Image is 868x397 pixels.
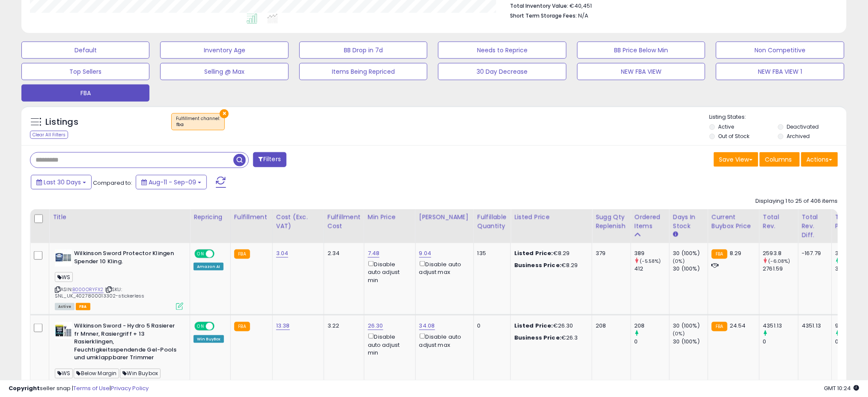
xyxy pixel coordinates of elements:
[74,369,119,379] span: Below Margin
[136,175,207,189] button: Aug-11 - Sep-09
[673,250,708,257] div: 30 (100%)
[510,2,568,9] b: Total Inventory Value:
[55,250,183,309] div: ASIN:
[276,213,320,231] div: Cost (Exc. VAT)
[30,131,68,139] div: Clear All Filters
[328,322,358,330] div: 3.22
[712,250,728,259] small: FBA
[368,213,412,222] div: Min Price
[74,322,178,364] b: Wilkinson Sword - Hydro 5 Rasierer fr Mnner, Rasiergriff + 13 Rasierklingen, Feuchtigkeitsspenden...
[176,122,220,128] div: fba
[712,322,728,331] small: FBA
[74,250,178,268] b: Wilkinson Sword Protector Klingen Spender 10 Kling.
[635,338,669,346] div: 0
[368,322,383,330] a: 26.30
[673,322,708,330] div: 30 (100%)
[802,322,825,330] div: 4351.13
[55,322,72,339] img: 51xd0E5bd3L._SL40_.jpg
[55,272,73,282] span: WS
[160,42,288,59] button: Inventory Age
[635,213,666,231] div: Ordered Items
[55,303,75,310] span: All listings currently available for purchase on Amazon
[73,384,110,392] a: Terms of Use
[438,42,566,59] button: Needs to Reprice
[194,335,224,343] div: Win BuyBox
[419,249,432,258] a: 9.04
[514,261,561,269] b: Business Price:
[763,322,798,330] div: 4351.13
[53,213,186,222] div: Title
[802,250,825,257] div: -167.79
[592,209,631,243] th: Please note that this number is a calculation based on your required days of coverage and your ve...
[111,384,149,392] a: Privacy Policy
[673,258,685,265] small: (0%)
[328,250,358,257] div: 2.34
[213,250,227,258] span: OFF
[9,385,149,393] div: seller snap | |
[276,249,289,258] a: 3.04
[514,262,585,269] div: €8.29
[714,152,758,167] button: Save View
[719,132,750,140] label: Out of Stock
[710,113,847,121] p: Listing States:
[596,250,624,257] div: 379
[299,63,427,80] button: Items Being Repriced
[419,259,467,276] div: Disable auto adjust max
[55,286,144,299] span: | SKU: SNL_UK_4027800013302-stickerless
[824,384,859,392] span: 2025-10-10 10:24 GMT
[514,213,588,222] div: Listed Price
[673,338,708,346] div: 30 (100%)
[712,213,756,231] div: Current Buybox Price
[756,197,838,205] div: Displaying 1 to 25 of 406 items
[419,332,467,349] div: Disable auto adjust max
[368,249,380,258] a: 7.48
[787,132,810,140] label: Archived
[716,63,844,80] button: NEW FBA VIEW 1
[419,213,470,222] div: [PERSON_NAME]
[763,265,798,273] div: 2761.59
[730,322,746,330] span: 24.54
[760,152,800,167] button: Columns
[31,175,92,189] button: Last 30 Days
[220,109,229,118] button: ×
[93,179,132,187] span: Compared to:
[673,231,678,238] small: Days In Stock.
[194,213,227,222] div: Repricing
[477,213,507,231] div: Fulfillable Quantity
[673,265,708,273] div: 30 (100%)
[635,265,669,273] div: 412
[9,384,40,392] strong: Copyright
[76,303,90,310] span: FBA
[787,123,819,130] label: Deactivated
[514,249,553,257] b: Listed Price:
[673,330,685,337] small: (0%)
[673,213,704,231] div: Days In Stock
[719,123,734,130] label: Active
[21,63,149,80] button: Top Sellers
[577,42,705,59] button: BB Price Below Min
[477,250,504,257] div: 135
[176,115,220,128] span: Fulfillment channel :
[195,323,206,330] span: ON
[477,322,504,330] div: 0
[577,63,705,80] button: NEW FBA VIEW
[160,63,288,80] button: Selling @ Max
[514,334,585,342] div: €26.3
[55,250,72,267] img: 41aTICRHHCL._SL40_.jpg
[149,178,196,186] span: Aug-11 - Sep-09
[635,322,669,330] div: 208
[514,322,585,330] div: €26.30
[514,334,561,342] b: Business Price:
[769,258,790,265] small: (-6.08%)
[120,369,161,379] span: Win Buybox
[194,263,224,271] div: Amazon AI
[801,152,838,167] button: Actions
[765,155,792,164] span: Columns
[368,259,409,284] div: Disable auto adjust min
[234,250,250,259] small: FBA
[596,213,627,231] div: Sugg Qty Replenish
[213,323,227,330] span: OFF
[253,152,286,167] button: Filters
[802,213,828,240] div: Total Rev. Diff.
[514,250,585,257] div: €8.29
